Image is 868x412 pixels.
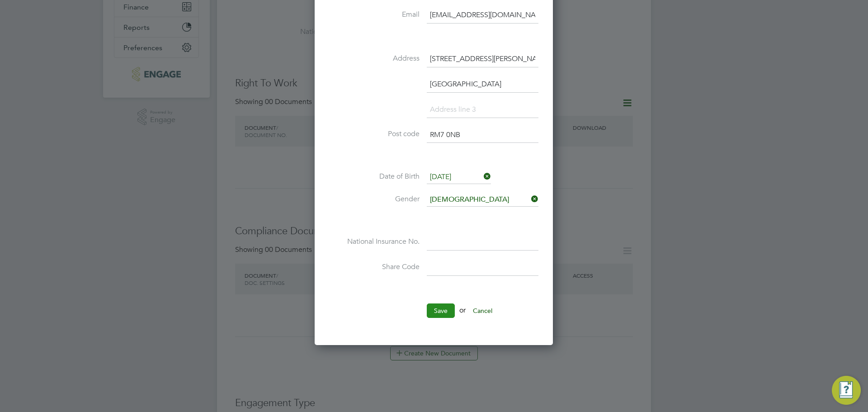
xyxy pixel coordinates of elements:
[329,10,420,19] label: Email
[329,54,420,63] label: Address
[427,102,538,118] input: Address line 3
[329,194,420,204] label: Gender
[427,76,538,93] input: Address line 2
[427,170,491,184] input: Select one
[466,303,500,318] button: Cancel
[329,237,420,246] label: National Insurance No.
[427,193,538,207] input: Select one
[329,303,538,327] li: or
[329,129,420,139] label: Post code
[427,303,455,318] button: Save
[427,51,538,67] input: Address line 1
[329,172,420,181] label: Date of Birth
[329,262,420,272] label: Share Code
[832,376,861,405] button: Engage Resource Center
